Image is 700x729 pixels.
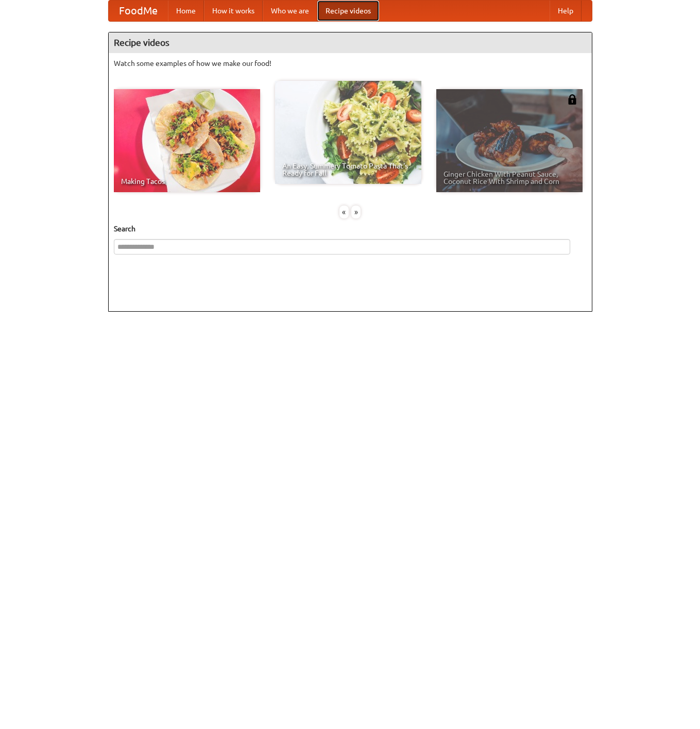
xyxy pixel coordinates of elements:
h4: Recipe videos [109,32,592,53]
a: Home [168,1,204,21]
span: Making Tacos [121,178,253,185]
a: Making Tacos [114,89,260,192]
div: » [351,206,361,218]
h5: Search [114,224,587,234]
div: « [339,206,349,218]
a: Help [550,1,582,21]
a: FoodMe [109,1,168,21]
p: Watch some examples of how we make our food! [114,58,587,69]
a: How it works [204,1,263,21]
img: 483408.png [567,94,577,105]
a: An Easy, Summery Tomato Pasta That's Ready for Fall [275,81,421,184]
span: An Easy, Summery Tomato Pasta That's Ready for Fall [282,162,414,177]
a: Recipe videos [317,1,379,21]
a: Who we are [263,1,317,21]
